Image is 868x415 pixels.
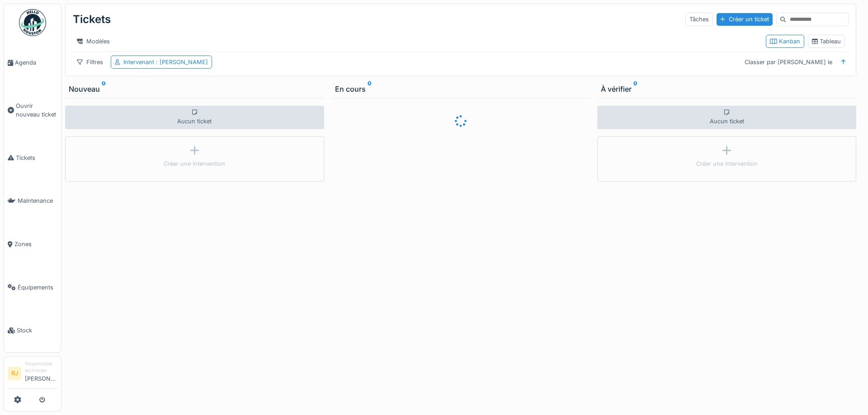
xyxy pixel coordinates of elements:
span: Zones [14,240,57,248]
div: Tickets [73,8,111,31]
a: Agenda [4,41,61,84]
div: Responsable technicien [25,360,57,374]
a: Tickets [4,136,61,180]
div: Aucun ticket [597,106,856,129]
sup: 0 [633,84,637,94]
span: Équipements [18,283,57,292]
div: Tâches [685,13,713,26]
div: Filtres [73,56,107,69]
sup: 0 [102,84,106,94]
a: Zones [4,223,61,266]
div: Créer une intervention [164,159,225,168]
div: Aucun ticket [65,106,324,129]
span: Tickets [16,154,57,162]
a: Maintenance [4,179,61,223]
span: Stock [17,326,57,335]
span: Agenda [15,58,57,67]
a: Stock [4,309,61,352]
span: : [PERSON_NAME] [154,59,208,65]
sup: 0 [368,84,372,94]
img: Badge_color-CXgf-gQk.svg [19,9,46,36]
div: À vérifier [601,84,853,94]
div: Modèles [73,35,114,48]
span: Ouvrir nouveau ticket [16,102,57,119]
a: Ouvrir nouveau ticket [4,84,61,136]
li: RJ [8,367,21,380]
span: Maintenance [18,196,57,205]
a: RJ Responsable technicien[PERSON_NAME] [8,360,57,389]
div: En cours [335,84,587,94]
div: Créer une intervention [696,159,758,168]
div: Classer par [PERSON_NAME] le [741,56,836,69]
div: Créer un ticket [717,13,773,25]
div: Kanban [770,37,800,46]
li: [PERSON_NAME] [25,360,57,387]
div: Nouveau [69,84,321,94]
a: Équipements [4,266,61,309]
div: Intervenant [123,58,208,66]
div: Tableau [812,37,841,46]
